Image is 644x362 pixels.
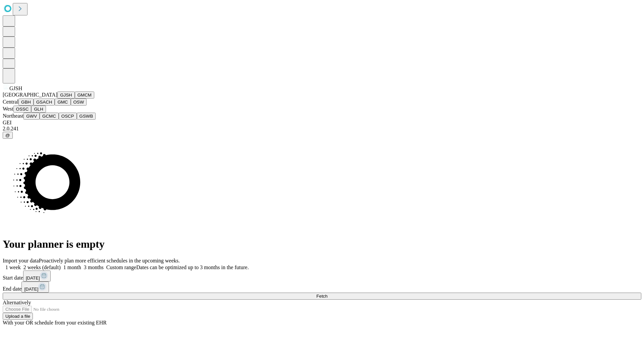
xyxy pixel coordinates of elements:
[3,92,57,98] span: [GEOGRAPHIC_DATA]
[3,120,641,126] div: GEI
[3,113,23,119] span: Northeast
[3,106,13,112] span: West
[77,113,96,120] button: GSWB
[5,133,10,138] span: @
[23,264,61,270] span: 2 weeks (default)
[40,113,59,120] button: GCMC
[3,132,13,139] button: @
[3,320,107,325] span: With your OR schedule from your existing EHR
[316,294,327,299] span: Fetch
[23,113,40,120] button: GWV
[26,276,40,281] span: [DATE]
[75,92,94,99] button: GMCM
[3,282,641,293] div: End date
[3,238,641,250] h1: Your planner is empty
[21,282,49,293] button: [DATE]
[3,313,33,320] button: Upload a file
[57,92,75,99] button: GJSH
[106,264,136,270] span: Custom range
[39,258,180,263] span: Proactively plan more efficient schedules in the upcoming weeks.
[24,287,38,292] span: [DATE]
[136,264,249,270] span: Dates can be optimized up to 3 months in the future.
[3,99,18,105] span: Central
[3,300,31,305] span: Alternatively
[71,99,87,106] button: OSW
[59,113,77,120] button: OSCP
[3,126,641,132] div: 2.0.241
[18,99,34,106] button: GBH
[23,270,51,282] button: [DATE]
[9,85,22,91] span: GJSH
[84,264,104,270] span: 3 months
[34,99,55,106] button: GSACH
[63,264,81,270] span: 1 month
[55,99,70,106] button: GMC
[31,106,46,113] button: GLH
[3,270,641,282] div: Start date
[3,293,641,300] button: Fetch
[5,264,21,270] span: 1 week
[3,258,39,263] span: Import your data
[13,106,32,113] button: OSSC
